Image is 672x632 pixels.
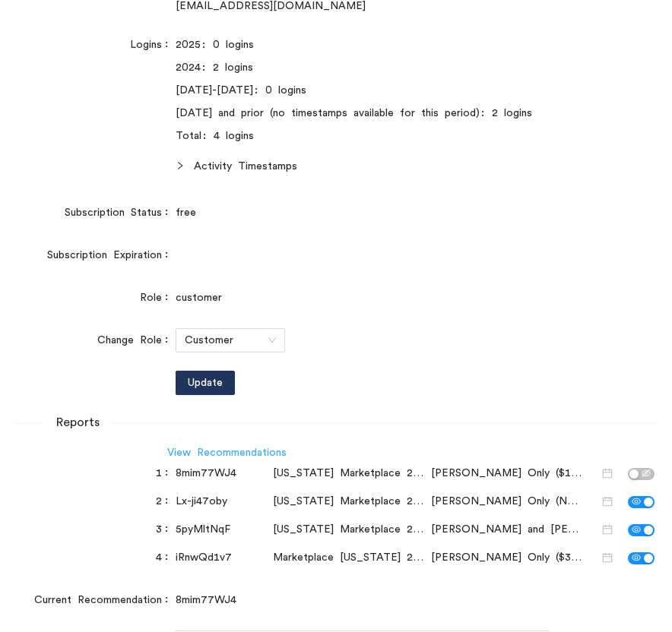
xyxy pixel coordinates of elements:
div: [PERSON_NAME] Only (No Subsidies) [431,493,583,510]
label: Change Role [97,328,176,352]
span: eye-invisible [642,469,651,478]
div: 8mim77WJ4 [176,465,267,482]
span: eye [632,525,641,534]
span: eye [632,497,641,506]
div: Total: 4 logins [176,128,550,144]
div: 5pyMltNqF [176,521,267,538]
div: free [176,204,550,221]
span: right [176,161,185,170]
div: [US_STATE] Marketplace 2025 [273,465,425,482]
label: Logins [130,33,176,57]
span: Customer [185,329,276,352]
div: [DATE] and prior (no timestamps available for this period): 2 logins [176,105,550,122]
span: Activity Timestamps [194,158,550,175]
input: 12/06/2024 [598,521,599,538]
span: Update [188,374,223,391]
label: 4 [156,545,176,570]
input: 12/12/2023 [598,549,599,566]
label: 1 [156,461,176,485]
div: iRnwQd1v7 [176,549,267,566]
div: [US_STATE] Marketplace 2025 [273,521,425,538]
label: Role [140,286,176,310]
label: Subscription Expiration [47,243,176,267]
div: Marketplace [US_STATE] 2024 [273,549,425,566]
a: View Recommendations [167,447,287,458]
label: 3 [156,517,176,542]
div: [PERSON_NAME] and [PERSON_NAME] (No Subsidies) [431,521,583,538]
input: 12/10/2024 [598,493,599,510]
div: [PERSON_NAME] Only ($193 Subsidy) [431,465,583,482]
label: 2 [156,489,176,513]
label: Subscription Status [65,201,176,225]
div: [US_STATE] Marketplace 2025 [273,493,425,510]
div: 8mim77WJ4 [176,592,550,608]
span: Reports [44,413,112,432]
button: Update [176,371,235,395]
div: customer [176,289,550,306]
label: Current Recommendation [34,588,176,612]
span: eye [632,553,641,562]
input: 12/11/2024 [598,465,599,482]
div: 2024: 2 logins [176,59,550,76]
div: 2025: 0 logins [176,36,550,53]
div: Lx-ji47oby [176,493,267,510]
div: [DATE]-[DATE]: 0 logins [176,82,550,99]
div: Activity Timestamps [176,150,550,182]
div: [PERSON_NAME] Only ($375 Subsidy) [431,549,583,566]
